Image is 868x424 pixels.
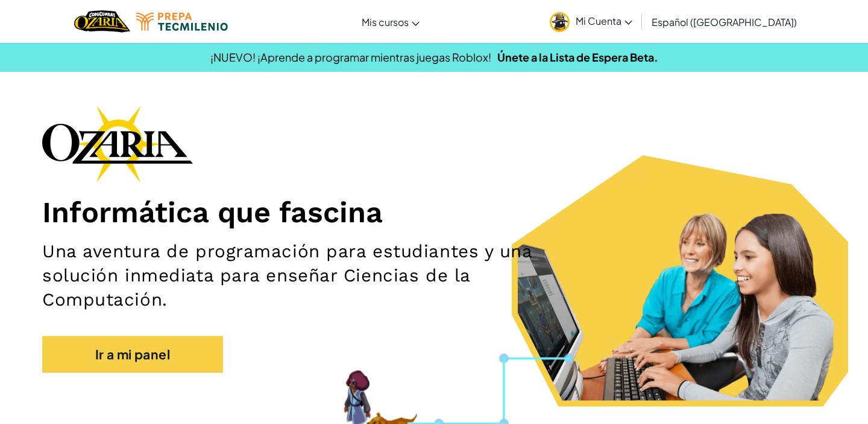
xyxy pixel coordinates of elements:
[74,9,130,34] img: Home
[136,13,228,31] img: Tecmilenio logo
[210,50,491,64] span: ¡NUEVO! ¡Aprende a programar mientras juegas Roblox!
[356,5,426,38] a: Mis cursos
[544,2,638,40] a: Mi Cuenta
[646,5,803,38] a: Español ([GEOGRAPHIC_DATA])
[74,9,130,34] a: Ozaria by CodeCombat logo
[550,12,570,32] img: avatar
[497,50,658,64] a: Únete a la Lista de Espera Beta.
[42,239,567,312] h2: Una aventura de programación para estudiantes y una solución inmediata para enseñar Ciencias de l...
[576,14,632,27] span: Mi Cuenta
[42,194,826,230] h1: Informática que fascina
[652,16,797,28] span: Español ([GEOGRAPHIC_DATA])
[362,16,409,28] span: Mis cursos
[42,105,193,182] img: Ozaria branding logo
[42,336,223,373] a: Ir a mi panel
